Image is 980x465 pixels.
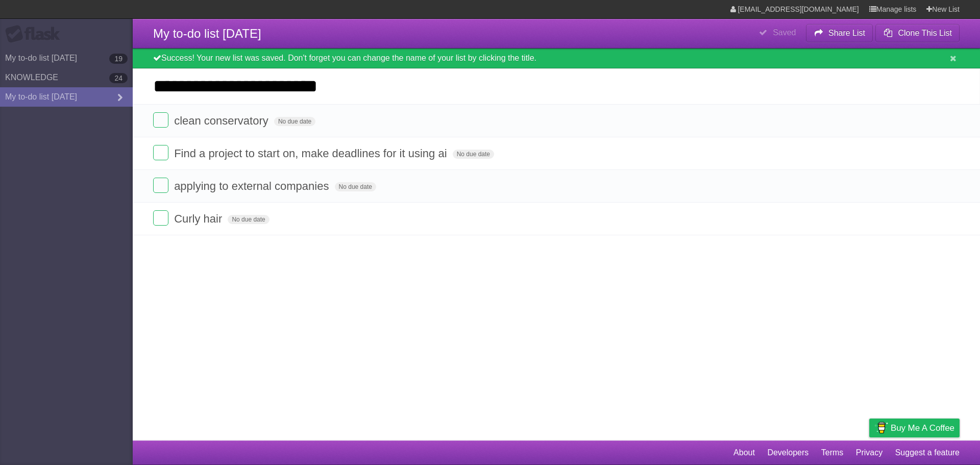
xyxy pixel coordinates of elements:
button: Share List [806,24,873,42]
a: Terms [821,443,844,462]
span: No due date [453,150,494,159]
label: Done [153,210,168,226]
div: Flask [5,25,66,43]
a: Privacy [856,443,883,462]
a: Suggest a feature [895,443,960,462]
label: Done [153,112,168,128]
span: No due date [228,215,269,224]
div: Success! Your new list was saved. Don't forget you can change the name of your list by clicking t... [133,48,980,68]
label: Done [153,145,168,160]
span: clean conservatory [174,114,271,127]
span: Buy me a coffee [891,419,954,437]
span: Find a project to start on, make deadlines for it using ai [174,147,449,160]
b: Share List [828,29,865,37]
a: Buy me a coffee [869,419,960,437]
b: 19 [109,54,128,64]
span: Curly hair [174,212,225,225]
span: applying to external companies [174,180,331,192]
label: Done [153,178,168,193]
span: My to-do list [DATE] [153,27,261,40]
b: 24 [109,73,128,83]
span: No due date [335,182,376,191]
img: Buy me a coffee [874,419,888,436]
a: About [733,443,755,462]
b: Saved [773,28,796,37]
b: Clone This List [898,29,952,37]
a: Developers [767,443,808,462]
button: Clone This List [875,24,960,42]
span: No due date [274,117,315,126]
